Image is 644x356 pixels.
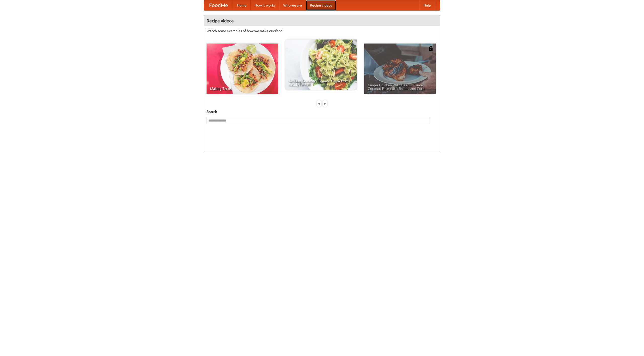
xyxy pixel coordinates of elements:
a: Help [419,0,435,10]
a: Making Tacos [207,44,278,94]
img: 483408.png [428,46,433,51]
a: FoodMe [204,0,233,10]
a: Who we are [279,0,306,10]
div: » [323,100,327,107]
a: Home [233,0,251,10]
h4: Recipe videos [204,16,440,26]
span: Making Tacos [210,87,274,90]
p: Watch some examples of how we make our food! [207,28,437,33]
a: An Easy, Summery Tomato Pasta That's Ready for Fall [285,39,357,90]
span: An Easy, Summery Tomato Pasta That's Ready for Fall [289,79,353,86]
h5: Search [207,109,437,114]
a: Recipe videos [306,0,336,10]
div: « [317,100,321,107]
a: How it works [251,0,279,10]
